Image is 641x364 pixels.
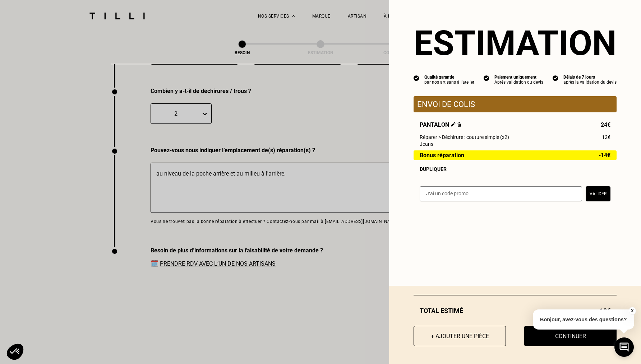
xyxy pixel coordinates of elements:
[628,307,636,315] button: X
[414,307,617,314] div: Total estimé
[533,309,634,330] p: Bonjour, avez-vous des questions?
[494,80,543,85] div: Après validation du devis
[599,152,610,158] span: -14€
[563,75,617,80] div: Délais de 7 jours
[457,122,461,127] img: Supprimer
[563,80,617,85] div: après la validation du devis
[420,134,509,140] span: Réparer > Déchirure : couture simple (x2)
[484,75,489,81] img: icon list info
[451,122,456,127] img: Éditer
[424,75,474,80] div: Qualité garantie
[417,100,613,109] p: Envoi de colis
[553,75,558,81] img: icon list info
[414,75,419,81] img: icon list info
[524,326,617,346] button: Continuer
[424,80,474,85] div: par nos artisans à l'atelier
[414,326,506,346] button: + Ajouter une pièce
[494,75,543,80] div: Paiement uniquement
[602,134,610,140] span: 12€
[420,152,464,158] span: Bonus réparation
[586,186,610,201] button: Valider
[414,23,617,63] section: Estimation
[420,121,461,128] span: Pantalon
[420,141,433,147] span: Jeans
[601,121,610,128] span: 24€
[420,186,582,201] input: J‘ai un code promo
[420,166,610,172] div: Dupliquer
